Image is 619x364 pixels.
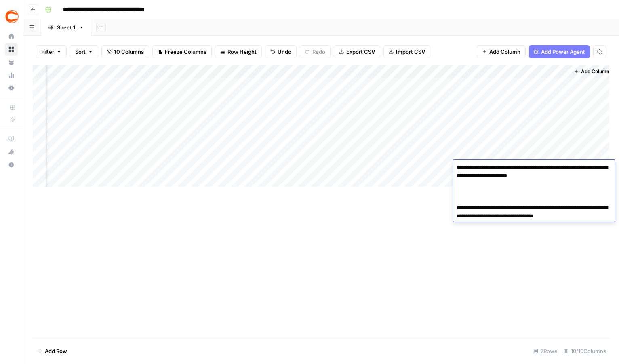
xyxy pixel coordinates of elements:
[227,48,257,56] span: Row Height
[396,48,425,56] span: Import CSV
[101,45,149,58] button: 10 Columns
[581,68,609,75] span: Add Column
[70,45,98,58] button: Sort
[346,48,375,56] span: Export CSV
[33,345,72,358] button: Add Row
[5,9,19,24] img: Covers Logo
[57,23,76,32] div: Sheet 1
[265,45,297,58] button: Undo
[5,56,18,69] a: Your Data
[5,133,18,145] a: AirOps Academy
[36,45,67,58] button: Filter
[530,345,560,358] div: 7 Rows
[5,69,18,82] a: Usage
[5,6,18,27] button: Workspace: Covers
[529,45,590,58] button: Add Power Agent
[541,48,585,56] span: Add Power Agent
[571,66,613,77] button: Add Column
[5,43,18,56] a: Browse
[489,48,520,56] span: Add Column
[383,45,430,58] button: Import CSV
[41,19,91,36] a: Sheet 1
[114,48,144,56] span: 10 Columns
[334,45,380,58] button: Export CSV
[278,48,291,56] span: Undo
[5,30,18,43] a: Home
[152,45,212,58] button: Freeze Columns
[300,45,331,58] button: Redo
[5,158,18,171] button: Help + Support
[5,82,18,95] a: Settings
[312,48,325,56] span: Redo
[5,145,18,158] button: What's new?
[45,347,67,355] span: Add Row
[41,48,54,56] span: Filter
[477,45,526,58] button: Add Column
[75,48,86,56] span: Sort
[215,45,262,58] button: Row Height
[5,146,17,158] div: What's new?
[560,345,609,358] div: 10/10 Columns
[165,48,206,56] span: Freeze Columns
